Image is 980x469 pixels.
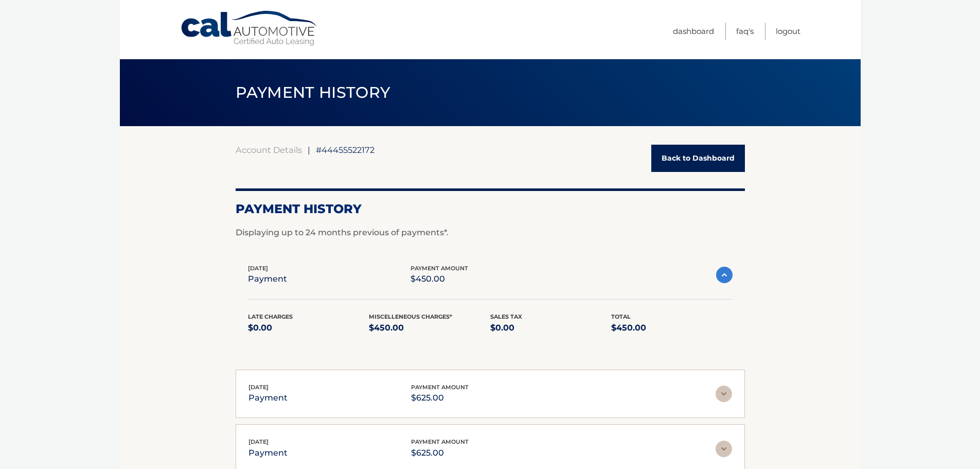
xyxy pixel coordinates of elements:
h2: Payment History [236,201,745,217]
p: payment [248,446,288,460]
img: accordion-rest.svg [716,441,732,457]
img: accordion-active.svg [716,267,733,283]
span: PAYMENT HISTORY [236,83,390,102]
a: Dashboard [673,23,714,40]
img: accordion-rest.svg [716,386,732,402]
span: [DATE] [248,265,268,272]
p: Displaying up to 24 months previous of payments*. [236,227,745,239]
p: $625.00 [411,391,469,405]
p: $450.00 [611,321,733,335]
a: Account Details [236,145,302,155]
a: Cal Automotive [180,10,319,47]
span: Sales Tax [490,313,522,320]
span: #44455522172 [316,145,375,155]
p: payment [248,391,288,405]
p: $450.00 [411,272,468,286]
span: Miscelleneous Charges* [369,313,452,320]
span: Late Charges [248,313,293,320]
p: payment [248,272,287,286]
a: FAQ's [736,23,754,40]
a: Back to Dashboard [651,145,745,172]
p: $625.00 [411,446,469,460]
span: payment amount [411,438,469,445]
p: $0.00 [490,321,612,335]
span: payment amount [411,384,469,391]
p: $0.00 [248,321,369,335]
p: $450.00 [369,321,490,335]
span: Total [611,313,631,320]
span: [DATE] [248,384,269,391]
span: payment amount [411,265,468,272]
span: [DATE] [248,438,269,445]
span: | [308,145,310,155]
a: Logout [776,23,800,40]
